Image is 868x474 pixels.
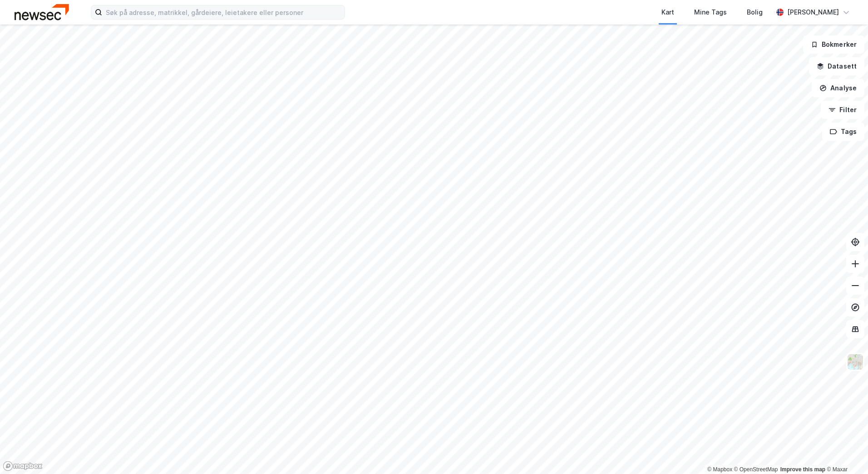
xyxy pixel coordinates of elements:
img: newsec-logo.f6e21ccffca1b3a03d2d.png [15,4,69,20]
div: Kontrollprogram for chat [823,430,868,474]
div: Bolig [747,7,763,18]
div: Mine Tags [694,7,727,18]
input: Søk på adresse, matrikkel, gårdeiere, leietakere eller personer [102,5,345,19]
div: Kart [661,7,674,18]
iframe: Chat Widget [823,430,868,474]
div: [PERSON_NAME] [787,7,839,18]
